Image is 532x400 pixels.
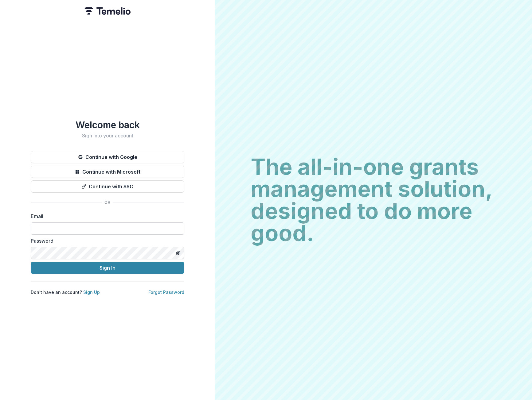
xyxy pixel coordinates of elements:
[31,237,181,244] label: Password
[31,180,184,193] button: Continue with SSO
[84,7,131,15] img: Temelio
[31,262,184,274] button: Sign In
[31,289,100,295] p: Don't have an account?
[31,119,184,130] h1: Welcome back
[31,166,184,178] button: Continue with Microsoft
[31,151,184,163] button: Continue with Google
[31,213,181,220] label: Email
[83,290,100,295] a: Sign Up
[31,133,184,139] h2: Sign into your account
[148,290,184,295] a: Forgot Password
[173,248,183,258] button: Toggle password visibility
